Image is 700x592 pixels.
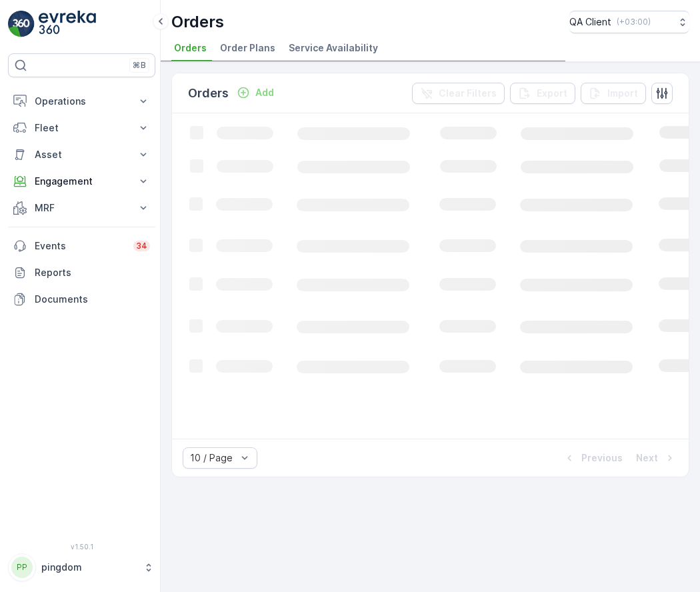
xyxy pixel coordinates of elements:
[8,286,155,313] a: Documents
[35,266,150,279] p: Reports
[569,15,611,29] p: QA Client
[8,11,35,37] img: logo
[561,450,624,466] button: Previous
[11,557,33,578] div: PP
[8,259,155,286] a: Reports
[39,11,96,37] img: logo_light-DOdMpM7g.png
[8,543,155,551] span: v 1.50.1
[136,241,147,251] p: 34
[35,175,129,188] p: Engagement
[35,148,129,161] p: Asset
[8,88,155,115] button: Operations
[35,239,125,253] p: Events
[171,11,224,33] p: Orders
[439,87,497,100] p: Clear Filters
[636,451,658,465] p: Next
[569,11,689,33] button: QA Client(+03:00)
[8,195,155,221] button: MRF
[8,168,155,195] button: Engagement
[581,83,646,104] button: Import
[35,121,129,135] p: Fleet
[581,451,623,465] p: Previous
[41,561,137,574] p: pingdom
[231,85,279,101] button: Add
[635,450,678,466] button: Next
[133,60,146,71] p: ⌘B
[174,41,207,55] span: Orders
[35,95,129,108] p: Operations
[607,87,638,100] p: Import
[8,553,155,581] button: PPpingdom
[220,41,275,55] span: Order Plans
[35,201,129,215] p: MRF
[255,86,274,99] p: Add
[412,83,505,104] button: Clear Filters
[8,141,155,168] button: Asset
[617,17,651,27] p: ( +03:00 )
[537,87,567,100] p: Export
[35,293,150,306] p: Documents
[188,84,229,103] p: Orders
[289,41,378,55] span: Service Availability
[8,233,155,259] a: Events34
[510,83,575,104] button: Export
[8,115,155,141] button: Fleet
